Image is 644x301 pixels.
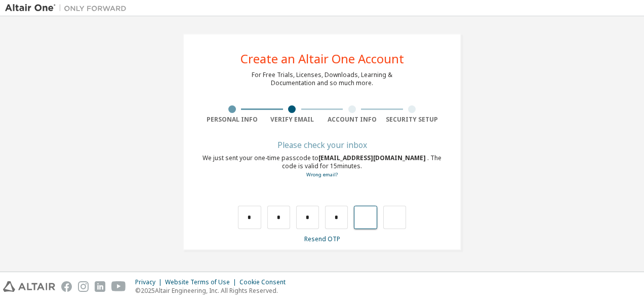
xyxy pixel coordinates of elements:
div: Please check your inbox [202,142,442,148]
div: Create an Altair One Account [240,53,404,65]
p: © 2025 Altair Engineering, Inc. All Rights Reserved. [135,286,292,295]
div: Website Terms of Use [165,278,239,286]
div: Account Info [322,116,382,124]
img: Altair One [5,3,132,13]
img: youtube.svg [111,281,126,292]
div: Personal Info [202,116,262,124]
div: We just sent your one-time passcode to . The code is valid for 15 minutes. [202,154,442,179]
img: facebook.svg [61,281,72,292]
div: Security Setup [382,116,442,124]
a: Go back to the registration form [306,171,338,178]
img: altair_logo.svg [3,281,55,292]
a: Resend OTP [304,235,340,243]
img: linkedin.svg [95,281,105,292]
div: Cookie Consent [239,278,292,286]
div: Privacy [135,278,165,286]
span: [EMAIL_ADDRESS][DOMAIN_NAME] [318,154,427,162]
div: For Free Trials, Licenses, Downloads, Learning & Documentation and so much more. [252,71,392,87]
img: instagram.svg [78,281,89,292]
div: Verify Email [262,116,323,124]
